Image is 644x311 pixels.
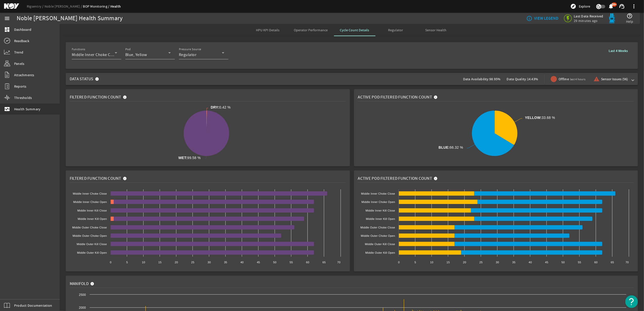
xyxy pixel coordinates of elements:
text: Middle Inner Choke Close [361,192,395,195]
text: Middle Outer Choke Open [73,234,107,237]
span: Explore [579,4,590,9]
text: 30 [496,261,499,264]
mat-icon: support_agent [619,3,625,9]
text: 2500 [79,293,86,297]
text: Middle Outer Choke Open [361,234,395,237]
tspan: WET: [178,156,187,160]
button: Last 4 Weeks [605,46,632,55]
text: 5 [414,261,416,264]
mat-icon: help_outline [627,13,633,19]
text: 30 [208,261,211,264]
mat-icon: warning [593,76,598,82]
span: Dashboard [14,27,31,32]
text: 70 [625,261,629,264]
a: Noble [PERSON_NAME] [44,4,83,9]
tspan: 66.32 % [439,145,463,149]
span: Reports [14,84,27,89]
span: Active Pod Filtered Function Count [358,95,432,100]
button: VIEW LEGEND [524,14,561,23]
span: 14.43% [527,77,538,81]
mat-icon: dashboard [4,27,10,33]
text: Middle Inner Kill Open [366,217,395,220]
button: more_vert [628,0,640,12]
text: 65 [323,261,326,264]
text: Middle Outer Kill Close [77,243,107,246]
span: Panels [14,61,25,66]
mat-icon: monitor_heart [4,106,10,112]
text: Middle Outer Choke Close [360,226,395,229]
text: 35 [512,261,515,264]
tspan: BLUE: [439,145,450,149]
mat-label: Functions [72,47,85,51]
span: Sensor Issues (56) [601,76,628,82]
a: Rigsentry [27,4,44,9]
span: Operator Performance [294,28,328,32]
b: VIEW LEGEND [534,16,559,21]
span: Help [626,19,633,24]
text: Middle Outer Kill Open [77,251,107,254]
button: 99+ [608,4,614,9]
text: 25 [191,261,195,264]
span: Product Documentation [14,303,52,308]
span: Trend [14,50,23,55]
span: Attachments [14,72,34,77]
span: Manifold [70,281,89,286]
a: Health [110,4,121,9]
span: Offline [559,76,586,82]
mat-label: Pressure Source [179,47,201,51]
text: 45 [257,261,260,264]
text: 35 [224,261,227,264]
text: Middle Outer Kill Close [365,243,395,246]
text: Middle Inner Kill Close [77,209,107,212]
span: Regulator [179,52,197,57]
a: BOP Monitoring [83,4,110,9]
text: 15 [446,261,450,264]
span: Active Pod Filtered Function Count [358,176,432,181]
text: 60 [594,261,598,264]
text: 70 [337,261,341,264]
text: 10 [430,261,433,264]
span: Middle Inner Choke Close, Middle Inner Choke Open, Middle Inner Kill Close, Middle Inner Kill Ope... [72,52,432,57]
span: Readback [14,38,29,43]
text: 5 [126,261,128,264]
text: 45 [545,261,548,264]
b: Last 4 Weeks [609,48,628,53]
button: Sensor Issues (56) [591,74,630,84]
mat-icon: explore [570,3,576,9]
tspan: 99.58 % [178,156,201,160]
tspan: 33.68 % [525,116,555,120]
text: Middle Inner Choke Close [73,192,107,195]
text: 20 [463,261,466,264]
text: Middle Inner Kill Open [78,217,107,220]
text: 65 [611,261,614,264]
text: Middle Outer Choke Close [72,226,107,229]
text: Middle Inner Kill Close [365,209,395,212]
text: 40 [241,261,244,264]
span: Regulator [388,28,403,32]
text: 25 [479,261,483,264]
span: Thresholds [14,95,32,100]
mat-icon: notifications [608,3,614,9]
text: 50 [561,261,565,264]
span: Blue, Yellow [125,52,147,57]
tspan: DRY: [211,105,219,109]
mat-label: Pod [125,47,131,51]
span: Filtered Function Count [70,176,121,181]
mat-panel-title: Data Status [70,73,101,85]
span: HPU KPI Details [256,28,279,32]
text: 20 [175,261,178,264]
tspan: 0.42 % [211,105,231,109]
text: Middle Outer Kill Open [365,251,395,254]
button: Open Resource Center [625,295,638,308]
text: 55 [578,261,581,264]
span: Last Data Received [574,14,604,18]
span: Cycle Count Details [340,28,369,32]
span: 29 minutes ago [574,18,604,23]
text: 50 [273,261,277,264]
span: 98.95% [489,77,501,81]
text: 0 [398,261,399,264]
button: Explore [568,2,592,10]
span: last 4 hours [570,77,585,81]
span: Filtered Function Count [70,95,121,100]
text: 40 [529,261,532,264]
